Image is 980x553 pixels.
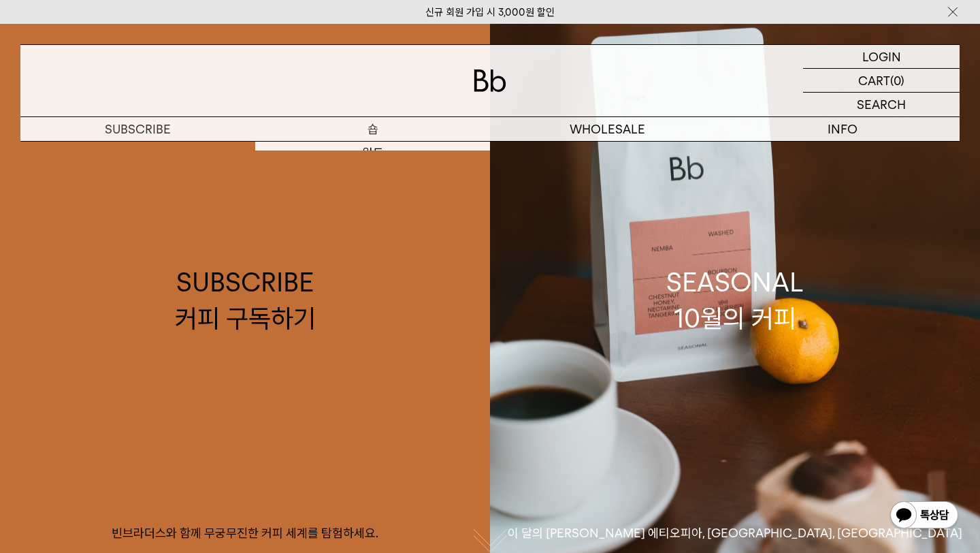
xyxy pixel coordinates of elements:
a: CART (0) [803,69,960,93]
div: SUBSCRIBE 커피 구독하기 [175,264,316,336]
div: SEASONAL 10월의 커피 [666,264,804,336]
p: LOGIN [862,45,901,68]
a: 신규 회원 가입 시 3,000원 할인 [425,6,555,18]
img: 로고 [474,69,506,92]
p: 이 달의 [PERSON_NAME] 에티오피아, [GEOGRAPHIC_DATA], [GEOGRAPHIC_DATA] [490,525,980,541]
p: WHOLESALE [490,117,725,141]
p: INFO [725,117,960,141]
img: 카카오톡 채널 1:1 채팅 버튼 [889,500,960,533]
p: CART [858,69,890,92]
a: 원두 [255,142,490,165]
a: SUBSCRIBE [20,117,255,141]
a: 숍 [255,117,490,141]
p: (0) [890,69,904,92]
a: LOGIN [803,45,960,69]
p: SEARCH [857,93,906,116]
